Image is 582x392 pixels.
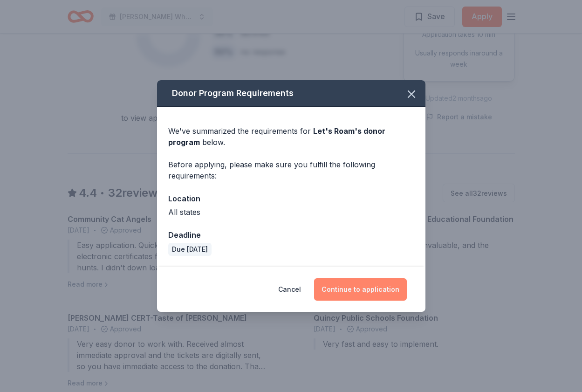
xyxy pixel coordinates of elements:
button: Cancel [278,278,301,301]
div: All states [168,206,414,218]
div: We've summarized the requirements for below. [168,125,414,148]
div: Location [168,193,414,205]
div: Deadline [168,229,414,241]
button: Continue to application [314,278,407,301]
div: Due [DATE] [168,243,212,256]
div: Donor Program Requirements [157,80,425,107]
div: Before applying, please make sure you fulfill the following requirements: [168,159,414,181]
